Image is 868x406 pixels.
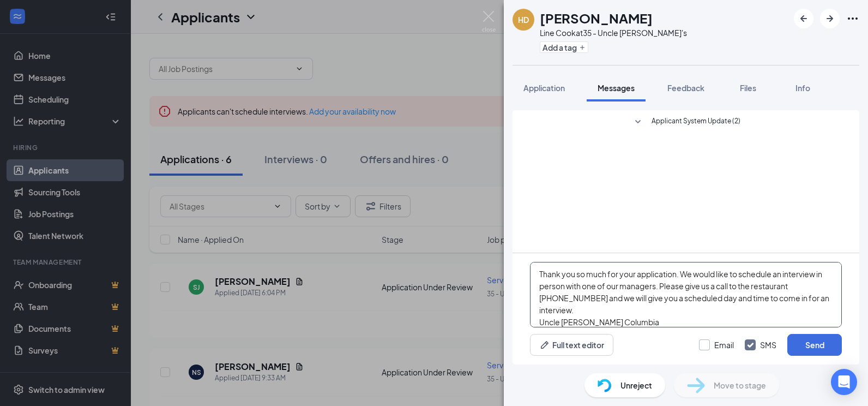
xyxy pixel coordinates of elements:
[598,83,635,93] span: Messages
[530,334,613,356] button: Full text editorPen
[540,41,588,53] button: PlusAdd a tag
[539,339,550,350] svg: Pen
[831,369,857,395] div: Open Intercom Messenger
[787,334,842,356] button: Send
[820,9,840,28] button: ArrowRight
[714,379,766,391] span: Move to stage
[823,12,836,25] svg: ArrowRight
[540,27,687,38] div: Line Cook at 35 - Uncle [PERSON_NAME]'s
[794,9,813,28] button: ArrowLeftNew
[620,379,652,391] span: Unreject
[530,262,842,327] textarea: Thank you so much for your application. We would like to schedule an interview in person with one...
[631,116,644,129] svg: SmallChevronDown
[667,83,704,93] span: Feedback
[846,12,859,25] svg: Ellipses
[518,14,529,25] div: HD
[540,9,653,27] h1: [PERSON_NAME]
[795,83,810,93] span: Info
[797,12,810,25] svg: ArrowLeftNew
[579,44,586,51] svg: Plus
[523,83,565,93] span: Application
[652,116,740,129] span: Applicant System Update (2)
[631,116,740,129] button: SmallChevronDownApplicant System Update (2)
[740,83,756,93] span: Files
